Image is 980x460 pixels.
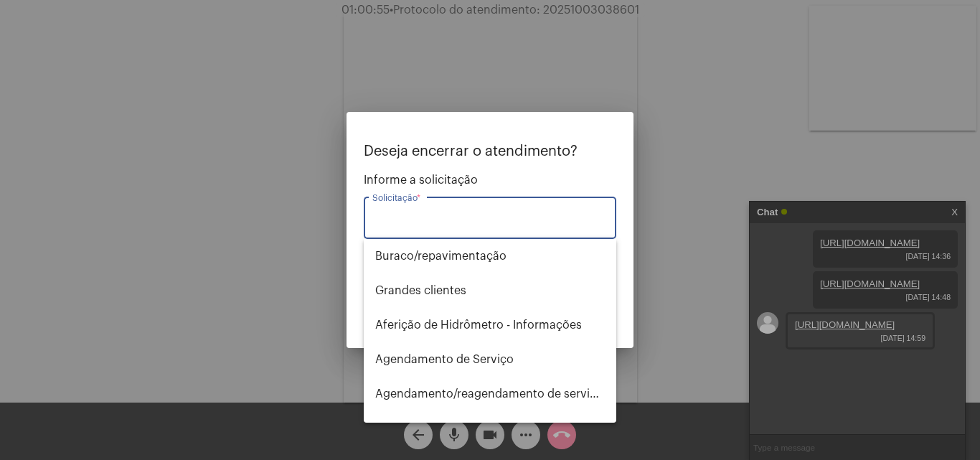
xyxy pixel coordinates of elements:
span: Informe a solicitação [364,174,616,187]
span: ⁠Buraco/repavimentação [375,239,605,273]
span: Agendamento de Serviço [375,342,605,377]
span: ⁠Grandes clientes [375,273,605,308]
p: Deseja encerrar o atendimento? [364,144,616,159]
span: Aferição de Hidrômetro - Informações [375,308,605,342]
span: Agendamento/reagendamento de serviços - informações [375,377,605,411]
span: Alterar nome do usuário na fatura [375,411,605,446]
input: Buscar solicitação [372,215,608,227]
